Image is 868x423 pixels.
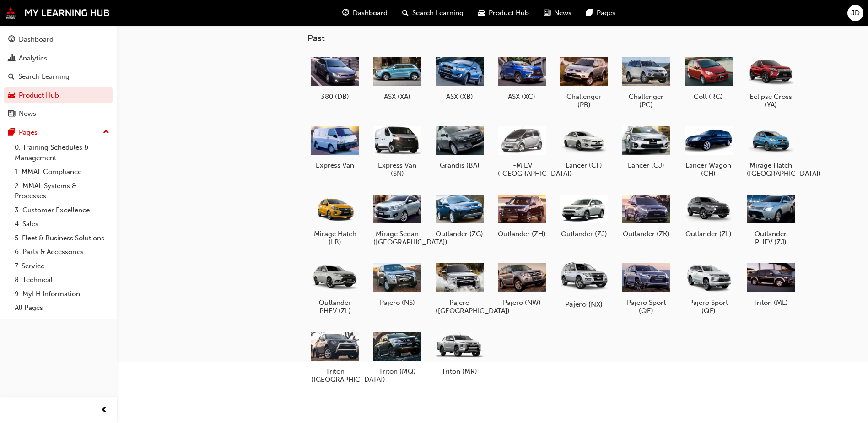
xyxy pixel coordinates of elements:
[432,51,487,104] a: ASX (XB)
[619,120,674,173] a: Lancer (CJ)
[436,367,484,375] h5: Triton (MR)
[11,273,113,287] a: 8. Technical
[311,230,359,246] h5: Mirage Hatch (LB)
[619,51,674,113] a: Challenger (PC)
[311,92,359,101] h5: 380 (DB)
[432,257,487,319] a: Pajero ([GEOGRAPHIC_DATA])
[579,4,623,22] a: pages-iconPages
[11,259,113,273] a: 7. Service
[8,36,15,44] span: guage-icon
[489,8,529,18] span: Product Hub
[311,298,359,315] h5: Outlander PHEV (ZL)
[432,326,487,379] a: Triton (MR)
[685,161,733,178] h5: Lancer Wagon (CH)
[8,54,15,63] span: chart-icon
[559,299,609,308] h5: Pajero (NX)
[4,124,113,141] button: Pages
[681,120,736,181] a: Lancer Wagon (CH)
[11,301,113,315] a: All Pages
[494,120,549,181] a: I-MiEV ([GEOGRAPHIC_DATA])
[432,120,487,173] a: Grandis (BA)
[747,161,795,178] h5: Mirage Hatch ([GEOGRAPHIC_DATA])
[412,8,464,18] span: Search Learning
[5,7,110,19] img: mmal
[619,189,674,242] a: Outlander (ZK)
[11,165,113,179] a: 1. MMAL Compliance
[851,8,860,18] span: JD
[556,51,611,113] a: Challenger (PB)
[560,230,608,238] h5: Outlander (ZJ)
[622,230,670,238] h5: Outlander (ZK)
[311,161,359,169] h5: Express Van
[18,71,70,82] div: Search Learning
[622,92,670,109] h5: Challenger (PC)
[19,34,54,45] div: Dashboard
[4,105,113,122] a: News
[4,29,113,124] button: DashboardAnalyticsSearch LearningProduct HubNews
[556,120,611,173] a: Lancer (CF)
[8,110,15,118] span: news-icon
[11,231,113,245] a: 5. Fleet & Business Solutions
[747,92,795,109] h5: Eclipse Cross (YA)
[681,257,736,319] a: Pajero Sport (QF)
[494,51,549,104] a: ASX (XC)
[743,120,798,181] a: Mirage Hatch ([GEOGRAPHIC_DATA])
[494,189,549,242] a: Outlander (ZH)
[743,189,798,250] a: Outlander PHEV (ZJ)
[681,51,736,104] a: Colt (RG)
[373,92,421,101] h5: ASX (XA)
[101,405,108,416] span: prev-icon
[8,129,15,137] span: pages-icon
[4,87,113,104] a: Product Hub
[307,120,362,173] a: Express Van
[494,257,549,310] a: Pajero (NW)
[743,51,798,113] a: Eclipse Cross (YA)
[373,367,421,375] h5: Triton (MQ)
[685,298,733,315] h5: Pajero Sport (QF)
[622,298,670,315] h5: Pajero Sport (QE)
[556,189,611,242] a: Outlander (ZJ)
[11,141,113,165] a: 0. Training Schedules & Management
[560,161,608,169] h5: Lancer (CF)
[307,326,362,387] a: Triton ([GEOGRAPHIC_DATA])
[19,108,36,119] div: News
[335,4,395,22] a: guage-iconDashboard
[11,203,113,217] a: 3. Customer Excellence
[307,33,827,43] h3: Past
[307,51,362,104] a: 380 (DB)
[436,92,484,101] h5: ASX (XB)
[560,92,608,109] h5: Challenger (PB)
[747,230,795,246] h5: Outlander PHEV (ZJ)
[586,7,593,19] span: pages-icon
[436,161,484,169] h5: Grandis (BA)
[619,257,674,319] a: Pajero Sport (QE)
[11,287,113,301] a: 9. MyLH Information
[498,230,546,238] h5: Outlander (ZH)
[681,189,736,242] a: Outlander (ZL)
[622,161,670,169] h5: Lancer (CJ)
[370,326,425,379] a: Triton (MQ)
[556,257,611,310] a: Pajero (NX)
[370,120,425,181] a: Express Van (SN)
[370,257,425,310] a: Pajero (NS)
[498,298,546,307] h5: Pajero (NW)
[436,298,484,315] h5: Pajero ([GEOGRAPHIC_DATA])
[353,8,388,18] span: Dashboard
[4,31,113,48] a: Dashboard
[554,8,571,18] span: News
[4,50,113,67] a: Analytics
[103,126,109,138] span: up-icon
[685,230,733,238] h5: Outlander (ZL)
[311,367,359,384] h5: Triton ([GEOGRAPHIC_DATA])
[685,92,733,101] h5: Colt (RG)
[747,298,795,307] h5: Triton (ML)
[432,189,487,242] a: Outlander (ZG)
[436,230,484,238] h5: Outlander (ZG)
[536,4,579,22] a: news-iconNews
[597,8,615,18] span: Pages
[342,7,349,19] span: guage-icon
[402,7,409,19] span: search-icon
[370,189,425,250] a: Mirage Sedan ([GEOGRAPHIC_DATA])
[373,161,421,178] h5: Express Van (SN)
